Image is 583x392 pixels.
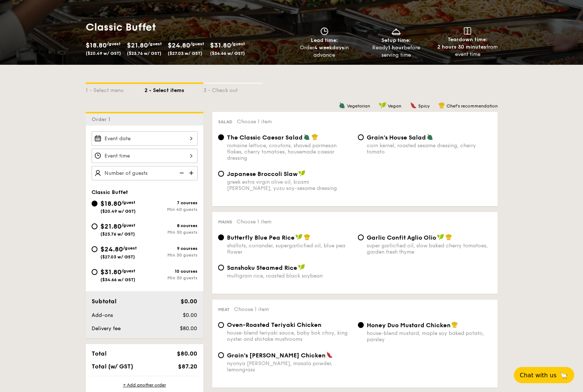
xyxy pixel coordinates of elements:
[237,119,272,125] span: Choose 1 item
[418,103,430,109] span: Spicy
[92,131,198,146] input: Event date
[92,223,97,229] input: $21.80/guest($23.76 w/ GST)8 coursesMin 30 guests
[367,234,436,241] span: Garlic Confit Aglio Olio
[177,350,197,357] span: $80.00
[298,170,306,177] img: icon-vegan.f8ff3823.svg
[121,223,135,228] span: /guest
[391,27,402,35] img: icon-dish.430c3a2e.svg
[358,234,364,240] input: Garlic Confit Aglio Oliosuper garlicfied oil, slow baked cherry tomatoes, garden fresh thyme
[312,134,318,140] img: icon-chef-hat.a58ddaea.svg
[227,352,326,359] span: Grain's [PERSON_NAME] Chicken
[100,222,121,230] span: $21.80
[218,134,224,140] input: The Classic Caesar Saladromaine lettuce, croutons, shaved parmesan flakes, cherry tomatoes, house...
[92,116,113,123] span: Order 1
[186,166,198,180] img: icon-add.58712e84.svg
[145,246,198,251] div: 9 courses
[86,41,107,49] span: $18.80
[447,103,498,109] span: Chef's recommendation
[358,322,364,328] input: Honey Duo Mustard Chickenhouse-blend mustard, maple soy baked potato, parsley
[227,234,295,241] span: Butterfly Blue Pea Rice
[303,134,310,140] img: icon-vegetarian.fe4039eb.svg
[367,134,426,141] span: Grain's House Salad
[100,254,135,259] span: ($27.03 w/ GST)
[168,51,202,56] span: ($27.03 w/ GST)
[227,134,303,141] span: The Classic Caesar Salad
[218,171,224,177] input: Japanese Broccoli Slawgreek extra virgin olive oil, kizami [PERSON_NAME], yuzu soy-sesame dressing
[92,382,198,388] div: + Add another order
[234,306,269,312] span: Choose 1 item
[326,352,333,358] img: icon-spicy.37a8142b.svg
[427,134,433,140] img: icon-vegetarian.fe4039eb.svg
[181,298,197,305] span: $0.00
[92,325,121,332] span: Delivery fee
[92,363,133,370] span: Total (w/ GST)
[464,27,471,35] img: icon-teardown.65201eee.svg
[367,243,492,255] div: super garlicfied oil, slow baked cherry tomatoes, garden fresh thyme
[218,119,232,124] span: Salad
[145,200,198,205] div: 7 courses
[180,325,197,332] span: $80.00
[100,268,121,276] span: $31.80
[227,330,352,342] div: house-blend teriyaki sauce, baby bok choy, king oyster and shiitake mushrooms
[86,84,145,94] div: 1 - Select menu
[437,44,486,50] strong: 2 hours 30 minutes
[218,265,224,271] input: Sanshoku Steamed Ricemultigrain rice, roasted black soybean
[410,102,417,109] img: icon-spicy.37a8142b.svg
[86,21,289,34] h1: Classic Buffet
[92,298,117,305] span: Subtotal
[451,321,458,328] img: icon-chef-hat.a58ddaea.svg
[381,37,411,43] span: Setup time:
[438,102,445,109] img: icon-chef-hat.a58ddaea.svg
[227,360,352,373] div: nyonya [PERSON_NAME], masala powder, lemongrass
[437,234,444,240] img: icon-vegan.f8ff3823.svg
[145,230,198,235] div: Min 30 guests
[218,307,230,312] span: Meat
[358,134,364,140] input: Grain's House Saladcorn kernel, roasted sesame dressing, cherry tomato
[227,264,297,271] span: Sanshoku Steamed Rice
[107,41,121,46] span: /guest
[295,234,303,240] img: icon-vegan.f8ff3823.svg
[168,41,190,49] span: $24.80
[92,189,128,195] span: Classic Buffet
[311,37,338,43] span: Lead time:
[100,245,123,253] span: $24.80
[520,372,557,379] span: Chat with us
[218,352,224,358] input: Grain's [PERSON_NAME] Chickennyonya [PERSON_NAME], masala powder, lemongrass
[514,367,574,383] button: Chat with us🦙
[121,200,135,205] span: /guest
[559,371,568,379] span: 🦙
[178,363,197,370] span: $87.20
[388,103,401,109] span: Vegan
[445,234,452,240] img: icon-chef-hat.a58ddaea.svg
[314,45,344,51] strong: 4 weekdays
[92,201,97,206] input: $18.80/guest($20.49 w/ GST)7 coursesMin 40 guests
[127,51,161,56] span: ($23.76 w/ GST)
[347,103,370,109] span: Vegetarian
[319,27,330,35] img: icon-clock.2db775ea.svg
[100,199,121,208] span: $18.80
[210,51,245,56] span: ($34.66 w/ GST)
[367,142,492,155] div: corn kernel, roasted sesame dressing, cherry tomato
[145,252,198,258] div: Min 30 guests
[227,179,352,191] div: greek extra virgin olive oil, kizami [PERSON_NAME], yuzu soy-sesame dressing
[92,269,97,275] input: $31.80/guest($34.66 w/ GST)10 coursesMin 30 guests
[227,170,298,177] span: Japanese Broccoli Slaw
[145,223,198,228] div: 8 courses
[148,41,162,46] span: /guest
[175,166,186,180] img: icon-reduce.1d2dbef1.svg
[183,312,197,318] span: $0.00
[435,43,501,58] div: from event time
[190,41,204,46] span: /guest
[379,102,386,109] img: icon-vegan.f8ff3823.svg
[227,142,352,161] div: romaine lettuce, croutons, shaved parmesan flakes, cherry tomatoes, housemade caesar dressing
[92,350,107,357] span: Total
[292,44,358,59] div: Order in advance
[363,44,429,59] div: Ready before serving time
[367,330,492,343] div: house-blend mustard, maple soy baked potato, parsley
[100,277,135,282] span: ($34.66 w/ GST)
[145,207,198,212] div: Min 40 guests
[92,166,198,180] input: Number of guests
[218,322,224,328] input: Oven-Roasted Teriyaki Chickenhouse-blend teriyaki sauce, baby bok choy, king oyster and shiitake ...
[231,41,245,46] span: /guest
[339,102,345,109] img: icon-vegetarian.fe4039eb.svg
